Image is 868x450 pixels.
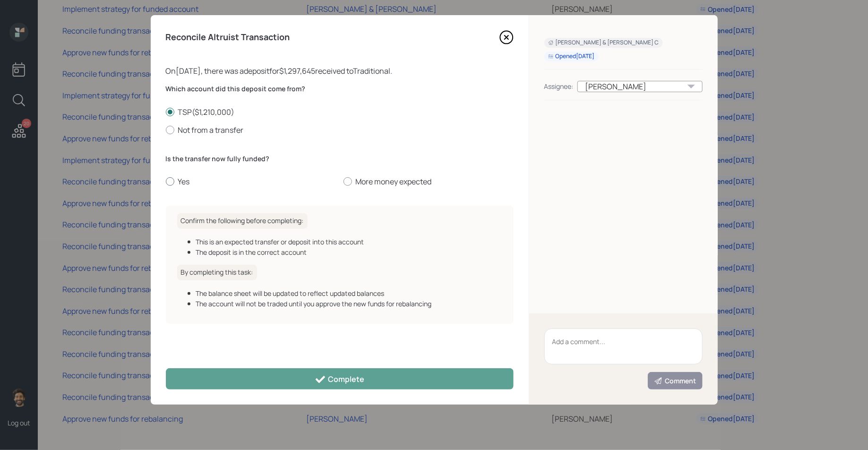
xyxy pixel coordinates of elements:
[577,81,703,92] div: [PERSON_NAME]
[166,154,514,164] label: Is the transfer now fully funded?
[548,39,659,47] div: [PERSON_NAME] & [PERSON_NAME] C
[654,376,696,386] div: Comment
[177,213,308,229] h6: Confirm the following before completing:
[196,237,502,247] div: This is an expected transfer or deposit into this account
[166,125,514,135] label: Not from a transfer
[648,372,703,389] button: Comment
[166,65,514,77] div: On [DATE] , there was a deposit for $1,297,645 received to Traditional .
[544,81,574,91] div: Assignee:
[548,52,595,61] div: Opened [DATE]
[166,107,514,117] label: TSP ( $1,210,000 )
[196,299,502,309] div: The account will not be traded until you approve the new funds for rebalancing
[196,288,502,298] div: The balance sheet will be updated to reflect updated balances
[344,176,514,187] label: More money expected
[166,32,290,43] h4: Reconcile Altruist Transaction
[166,176,336,187] label: Yes
[315,374,364,385] div: Complete
[196,247,502,257] div: The deposit is in the correct account
[166,368,514,389] button: Complete
[177,265,257,280] h6: By completing this task:
[166,84,514,94] label: Which account did this deposit come from?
